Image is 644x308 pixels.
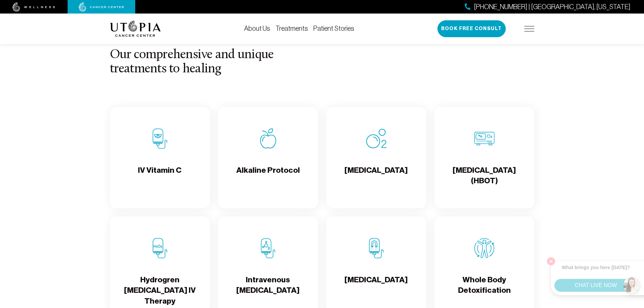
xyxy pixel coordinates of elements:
[465,2,630,12] a: [PHONE_NUMBER] | [GEOGRAPHIC_DATA], [US_STATE]
[79,2,124,12] img: cancer center
[437,20,506,37] button: Book Free Consult
[258,128,278,149] img: Alkaline Protocol
[150,128,170,149] img: IV Vitamin C
[110,107,210,208] a: IV Vitamin CIV Vitamin C
[366,128,386,149] img: Oxygen Therapy
[434,107,534,208] a: Hyperbaric Oxygen Therapy (HBOT)[MEDICAL_DATA] (HBOT)
[223,275,313,297] h4: Intravenous [MEDICAL_DATA]
[115,275,205,306] h4: Hydrogren [MEDICAL_DATA] IV Therapy
[313,25,354,32] a: Patient Stories
[344,275,408,297] h4: [MEDICAL_DATA]
[524,26,534,31] img: icon-hamburger
[258,238,278,258] img: Intravenous Ozone Therapy
[440,165,529,187] h4: [MEDICAL_DATA] (HBOT)
[366,238,386,258] img: Chelation Therapy
[110,21,161,37] img: logo
[474,128,495,149] img: Hyperbaric Oxygen Therapy (HBOT)
[13,2,55,12] img: wellness
[138,165,182,187] h4: IV Vitamin C
[110,48,287,76] h3: Our comprehensive and unique treatments to healing
[236,165,300,187] h4: Alkaline Protocol
[326,107,426,208] a: Oxygen Therapy[MEDICAL_DATA]
[150,238,170,258] img: Hydrogren Peroxide IV Therapy
[276,25,308,32] a: Treatments
[474,238,495,258] img: Whole Body Detoxification
[474,2,630,12] span: [PHONE_NUMBER] | [GEOGRAPHIC_DATA], [US_STATE]
[440,275,529,297] h4: Whole Body Detoxification
[244,25,270,32] a: About Us
[218,107,318,208] a: Alkaline ProtocolAlkaline Protocol
[344,165,408,187] h4: [MEDICAL_DATA]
